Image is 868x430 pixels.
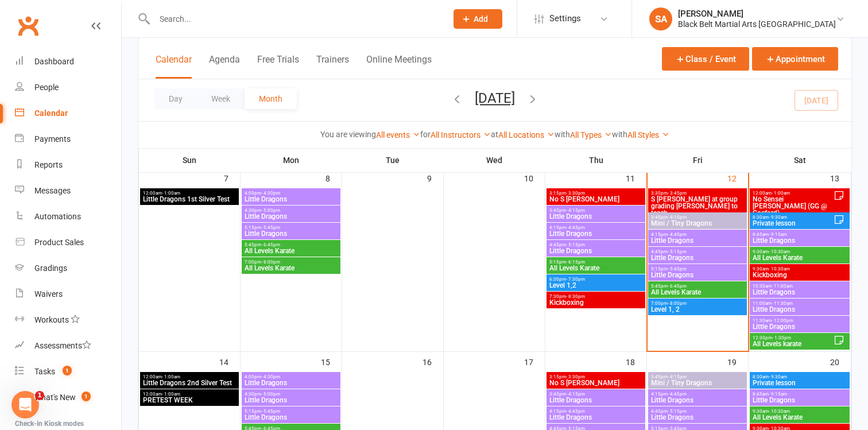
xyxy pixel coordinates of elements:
button: Agenda [209,54,240,79]
span: Settings [549,6,581,32]
span: - 1:00am [162,191,180,196]
span: Little Dragons [244,196,338,203]
button: Online Meetings [366,54,432,79]
button: Appointment [752,47,838,71]
a: Clubworx [14,11,42,40]
span: - 8:30pm [566,294,585,299]
span: 8:45am [752,392,847,397]
th: Wed [444,148,545,172]
span: - 8:00pm [261,259,280,265]
th: Sun [139,148,241,172]
span: Little Dragons [244,230,338,237]
a: Calendar [15,100,121,126]
a: Messages [15,178,121,204]
span: 3:45pm [650,374,745,379]
span: All Levels Karate [244,247,338,254]
strong: with [555,130,570,139]
span: 11:30am [752,318,847,323]
iframe: Intercom live chat [11,391,39,419]
a: All Types [570,130,612,140]
div: Workouts [34,315,69,324]
span: - 6:45pm [668,284,687,289]
button: Day [154,88,197,109]
span: No S [PERSON_NAME] [549,196,643,203]
span: Little Dragons [752,306,847,313]
span: 12:00am [142,392,237,397]
span: 8:30am [752,215,834,220]
span: - 11:00am [772,284,793,289]
span: Kickboxing [752,272,847,278]
span: 12:30pm [752,335,834,340]
span: Little Dragons 1st Silver Test [142,196,237,203]
button: Month [245,88,297,109]
span: 4:15pm [650,392,745,397]
div: People [34,83,59,92]
div: 17 [524,352,545,371]
span: - 3:30pm [566,191,585,196]
div: What's New [34,393,76,402]
span: 3:30pm [650,191,745,196]
span: 7:30pm [549,294,643,299]
a: People [15,75,121,100]
div: Assessments [34,341,91,350]
button: Add [454,9,502,29]
div: Gradings [34,264,67,273]
span: - 4:30pm [261,374,280,379]
button: Calendar [156,54,192,79]
span: 7:00pm [244,259,338,265]
div: 20 [830,352,851,371]
span: - 4:45pm [668,392,687,397]
span: - 4:45pm [668,232,687,237]
th: Mon [241,148,342,172]
span: Mini / Tiny Dragons [650,379,745,386]
span: 9:30am [752,249,847,254]
span: PRETEST WEEK [142,397,237,404]
span: - 9:30am [769,215,787,220]
span: 10:30am [752,284,847,289]
span: All Levels Karate [650,289,745,296]
span: Mini / Tiny Dragons [650,220,745,227]
span: 4:15pm [650,232,745,237]
th: Fri [647,148,749,172]
span: 5:15pm [244,225,338,230]
span: - 5:00pm [261,392,280,397]
a: Reports [15,152,121,178]
span: Private lesson [752,220,834,227]
span: - 5:45pm [668,266,687,272]
span: Little Dragons [650,254,745,261]
span: Little Dragons [244,397,338,404]
div: SA [649,7,672,30]
span: 4:30pm [244,392,338,397]
span: Level 1, 2 [650,306,745,313]
span: - 4:15pm [566,392,585,397]
span: 3:15pm [549,374,643,379]
button: Trainers [316,54,349,79]
span: 7:00pm [650,301,745,306]
span: 12:00am [142,191,237,196]
div: Dashboard [34,57,74,66]
span: All Levels Karate [752,254,847,261]
span: Little Dragons [549,414,643,421]
span: 12:00am [142,374,237,379]
a: All Instructors [431,130,491,140]
span: Kickboxing [549,299,643,306]
a: What's New1 [15,385,121,410]
a: Product Sales [15,230,121,255]
span: 8:30am [752,374,847,379]
span: Little Dragons [549,213,643,220]
span: 6:30pm [549,277,643,282]
span: - 5:45pm [261,225,280,230]
a: Dashboard [15,49,121,75]
span: - 6:45pm [261,242,280,247]
span: - 10:30am [769,249,790,254]
span: 3:45pm [549,208,643,213]
span: 4:15pm [549,225,643,230]
span: 11:00am [752,301,847,306]
div: Calendar [34,109,68,118]
span: Little Dragons [650,397,745,404]
div: Automations [34,212,81,221]
span: 3:45pm [650,215,745,220]
span: 3:15pm [549,191,643,196]
div: 10 [524,168,545,187]
button: [DATE] [475,90,515,106]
